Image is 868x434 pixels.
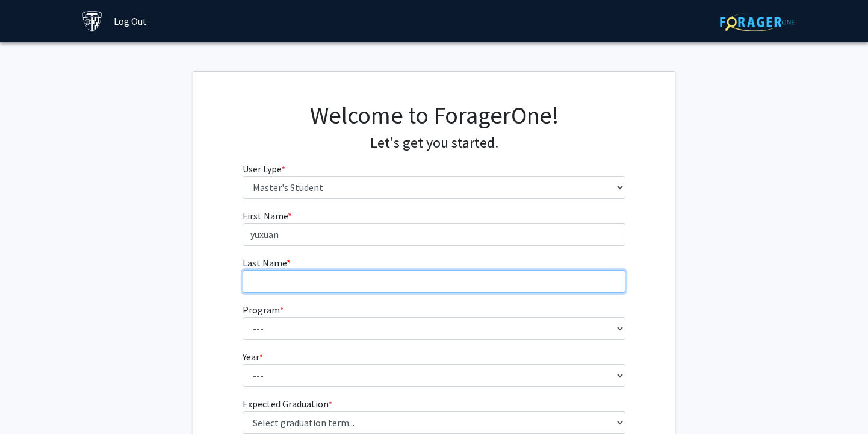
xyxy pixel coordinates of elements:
label: Year [243,350,263,364]
img: Johns Hopkins University Logo [82,11,103,32]
label: User type [243,162,285,176]
span: First Name [243,210,288,222]
h4: Let's get you started. [243,134,626,152]
label: Expected Graduation [243,397,332,411]
label: Program [243,303,284,317]
img: ForagerOne Logo [720,13,795,31]
iframe: Chat [9,380,51,425]
span: Last Name [243,257,287,269]
h1: Welcome to ForagerOne! [243,101,626,130]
